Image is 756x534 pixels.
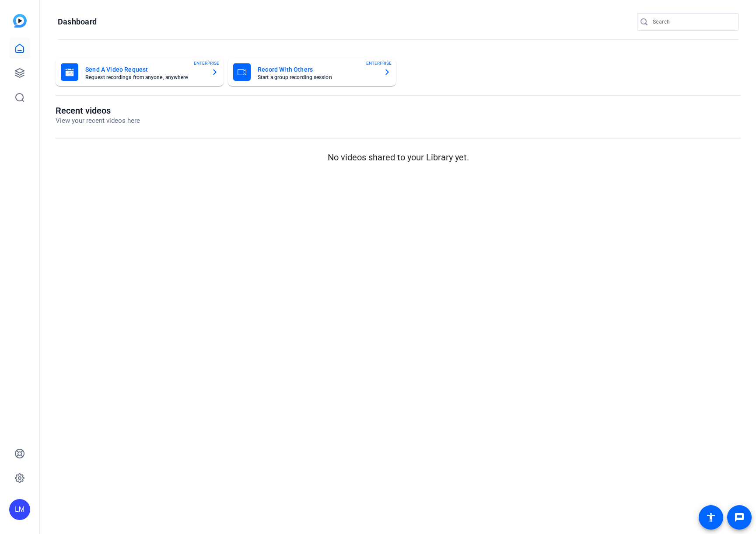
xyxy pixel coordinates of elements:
[13,14,27,28] img: blue-gradient.svg
[194,60,219,66] span: ENTERPRISE
[366,60,392,66] span: ENTERPRISE
[85,64,204,75] mat-card-title: Send A Video Request
[734,512,745,523] mat-icon: message
[56,58,224,86] button: Send A Video RequestRequest recordings from anyone, anywhereENTERPRISE
[56,116,140,126] p: View your recent videos here
[258,64,377,75] mat-card-title: Record With Others
[58,17,97,27] h1: Dashboard
[85,75,204,80] mat-card-subtitle: Request recordings from anyone, anywhere
[653,17,731,27] input: Search
[9,499,30,520] div: LM
[56,105,140,116] h1: Recent videos
[706,512,716,523] mat-icon: accessibility
[258,75,377,80] mat-card-subtitle: Start a group recording session
[56,151,741,164] p: No videos shared to your Library yet.
[228,58,396,86] button: Record With OthersStart a group recording sessionENTERPRISE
